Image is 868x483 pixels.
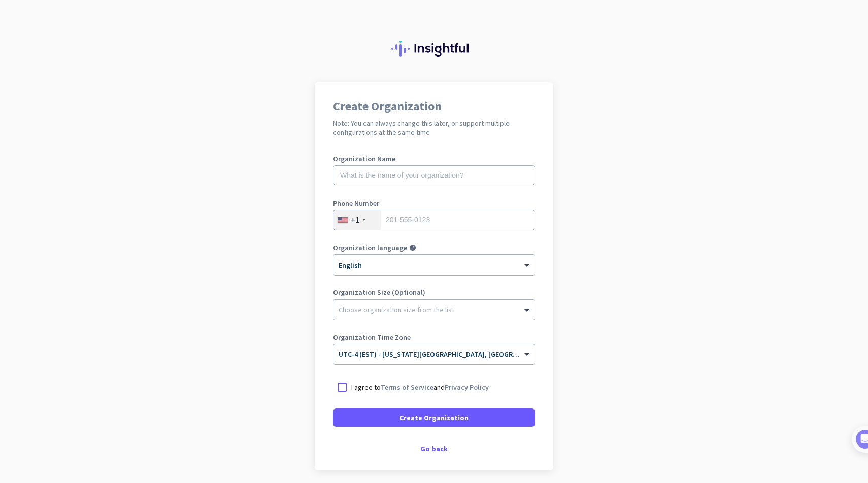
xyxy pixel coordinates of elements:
label: Organization Size (Optional) [333,289,535,296]
h2: Note: You can always change this later, or support multiple configurations at the same time [333,119,535,137]
input: What is the name of your organization? [333,165,535,185]
label: Organization Time Zone [333,333,535,341]
label: Organization language [333,244,407,251]
div: Go back [333,445,535,452]
p: I agree to and [351,382,489,392]
a: Privacy Policy [445,383,489,392]
h1: Create Organization [333,100,535,113]
input: 201-555-0123 [333,210,535,230]
i: help [409,244,416,251]
label: Organization Name [333,155,535,162]
span: Create Organization [399,413,469,423]
div: +1 [351,215,359,225]
a: Terms of Service [381,383,433,392]
img: Insightful [391,41,477,57]
button: Create Organization [333,408,535,427]
label: Phone Number [333,200,535,207]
